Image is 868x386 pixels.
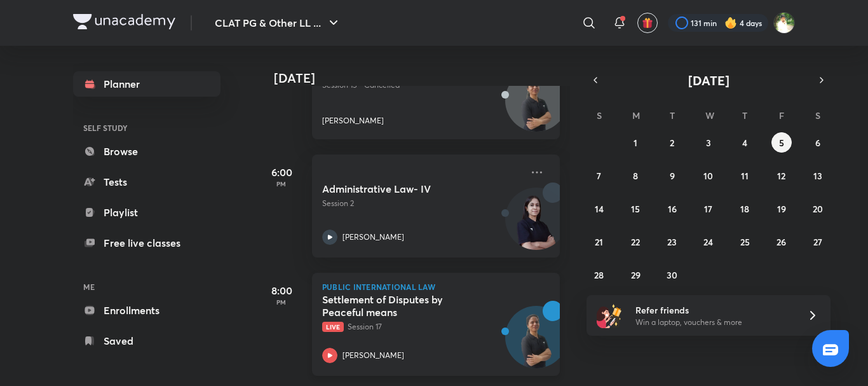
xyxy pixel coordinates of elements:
[322,183,480,195] h5: Administrative Law- IV
[808,198,828,219] button: September 20, 2025
[256,165,307,180] h5: 6:00
[256,298,307,306] p: PM
[808,132,828,153] button: September 6, 2025
[670,170,675,182] abbr: September 9, 2025
[625,132,646,153] button: September 1, 2025
[73,230,220,256] a: Free live classes
[342,231,404,243] p: [PERSON_NAME]
[662,165,682,186] button: September 9, 2025
[73,328,220,354] a: Saved
[73,117,220,139] h6: SELF STUDY
[662,265,682,285] button: September 30, 2025
[704,203,712,215] abbr: September 17, 2025
[776,236,786,248] abbr: September 26, 2025
[777,170,785,182] abbr: September 12, 2025
[771,198,792,219] button: September 19, 2025
[777,203,786,215] abbr: September 19, 2025
[740,236,750,248] abbr: September 25, 2025
[625,231,646,252] button: September 22, 2025
[662,198,682,219] button: September 16, 2025
[506,76,567,137] img: Avatar
[322,293,480,319] h5: Settlement of Disputes by Peaceful means
[635,303,792,317] h6: Refer friends
[703,170,713,182] abbr: September 10, 2025
[631,203,640,215] abbr: September 15, 2025
[604,71,813,89] button: [DATE]
[631,269,641,281] abbr: September 29, 2025
[698,231,719,252] button: September 24, 2025
[322,322,344,332] span: Live
[506,195,567,256] img: Avatar
[698,165,719,186] button: September 10, 2025
[771,132,792,153] button: September 5, 2025
[813,170,822,182] abbr: September 13, 2025
[815,109,820,121] abbr: Saturday
[625,198,646,219] button: September 15, 2025
[506,313,567,374] img: Avatar
[742,137,747,149] abbr: September 4, 2025
[815,137,820,149] abbr: September 6, 2025
[773,12,795,34] img: Harshal Jadhao
[342,350,404,361] p: [PERSON_NAME]
[808,231,828,252] button: September 27, 2025
[662,132,682,153] button: September 2, 2025
[274,71,573,86] h4: [DATE]
[779,109,784,121] abbr: Friday
[595,236,603,248] abbr: September 21, 2025
[670,109,675,121] abbr: Tuesday
[256,180,307,188] p: PM
[625,265,646,285] button: September 29, 2025
[635,317,792,328] p: Win a laptop, vouchers & more
[322,283,550,291] p: Public International Law
[589,198,609,219] button: September 14, 2025
[808,165,828,186] button: September 13, 2025
[73,169,220,195] a: Tests
[632,109,640,121] abbr: Monday
[735,231,755,252] button: September 25, 2025
[668,203,677,215] abbr: September 16, 2025
[322,321,522,333] p: Session 17
[73,139,220,164] a: Browse
[667,269,677,281] abbr: September 30, 2025
[779,137,784,149] abbr: September 5, 2025
[589,265,609,285] button: September 28, 2025
[597,170,601,182] abbr: September 7, 2025
[813,236,822,248] abbr: September 27, 2025
[633,170,638,182] abbr: September 8, 2025
[705,109,714,121] abbr: Wednesday
[771,165,792,186] button: September 12, 2025
[73,298,220,323] a: Enrollments
[667,236,677,248] abbr: September 23, 2025
[735,198,755,219] button: September 18, 2025
[740,203,749,215] abbr: September 18, 2025
[698,198,719,219] button: September 17, 2025
[813,203,823,215] abbr: September 20, 2025
[642,17,653,29] img: avatar
[724,17,737,29] img: streak
[688,72,729,89] span: [DATE]
[625,165,646,186] button: September 8, 2025
[256,283,307,298] h5: 8:00
[634,137,637,149] abbr: September 1, 2025
[322,198,522,209] p: Session 2
[662,231,682,252] button: September 23, 2025
[670,137,674,149] abbr: September 2, 2025
[322,115,384,127] p: [PERSON_NAME]
[735,132,755,153] button: September 4, 2025
[73,71,220,97] a: Planner
[742,109,747,121] abbr: Thursday
[594,269,604,281] abbr: September 28, 2025
[703,236,713,248] abbr: September 24, 2025
[698,132,719,153] button: September 3, 2025
[597,303,622,328] img: referral
[631,236,640,248] abbr: September 22, 2025
[741,170,749,182] abbr: September 11, 2025
[589,165,609,186] button: September 7, 2025
[73,276,220,298] h6: ME
[73,200,220,225] a: Playlist
[735,165,755,186] button: September 11, 2025
[597,109,602,121] abbr: Sunday
[589,231,609,252] button: September 21, 2025
[207,10,349,36] button: CLAT PG & Other LL ...
[595,203,604,215] abbr: September 14, 2025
